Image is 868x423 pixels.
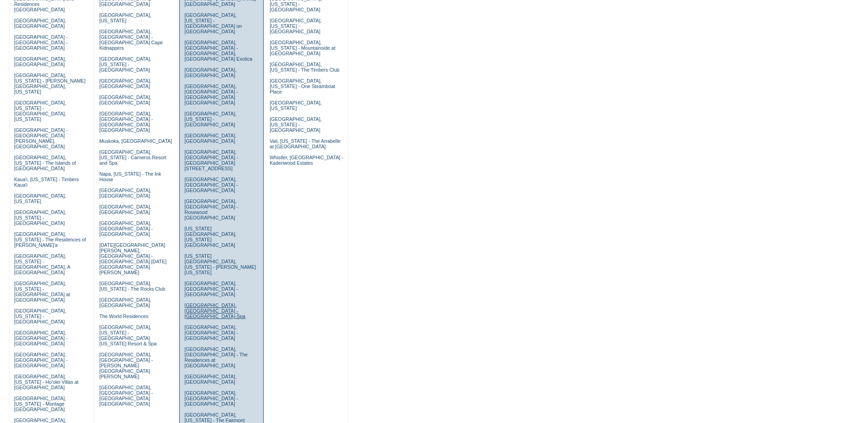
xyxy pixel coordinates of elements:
[14,231,86,248] a: [GEOGRAPHIC_DATA], [US_STATE] - The Residences of [PERSON_NAME]'a
[14,308,66,324] a: [GEOGRAPHIC_DATA], [US_STATE] - [GEOGRAPHIC_DATA]
[184,226,236,248] a: [US_STATE][GEOGRAPHIC_DATA], [US_STATE][GEOGRAPHIC_DATA]
[14,330,68,346] a: [GEOGRAPHIC_DATA], [GEOGRAPHIC_DATA] - [GEOGRAPHIC_DATA]
[99,149,166,166] a: [GEOGRAPHIC_DATA], [US_STATE] - Carneros Resort and Spa
[14,396,66,412] a: [GEOGRAPHIC_DATA], [US_STATE] - Montage [GEOGRAPHIC_DATA]
[14,374,78,390] a: [GEOGRAPHIC_DATA], [US_STATE] - Ho'olei Villas at [GEOGRAPHIC_DATA]
[99,297,151,308] a: [GEOGRAPHIC_DATA], [GEOGRAPHIC_DATA]
[14,34,68,51] a: [GEOGRAPHIC_DATA] - [GEOGRAPHIC_DATA] - [GEOGRAPHIC_DATA]
[14,209,66,226] a: [GEOGRAPHIC_DATA], [US_STATE] - [GEOGRAPHIC_DATA]
[14,155,76,171] a: [GEOGRAPHIC_DATA], [US_STATE] - The Islands of [GEOGRAPHIC_DATA]
[99,242,166,275] a: [DATE][GEOGRAPHIC_DATA][PERSON_NAME], [GEOGRAPHIC_DATA] - [GEOGRAPHIC_DATA] [DATE][GEOGRAPHIC_DAT...
[270,155,343,166] a: Whistler, [GEOGRAPHIC_DATA] - Kadenwood Estates
[99,29,163,51] a: [GEOGRAPHIC_DATA], [GEOGRAPHIC_DATA] - [GEOGRAPHIC_DATA] Cape Kidnappers
[99,111,153,133] a: [GEOGRAPHIC_DATA], [GEOGRAPHIC_DATA] - [GEOGRAPHIC_DATA] [GEOGRAPHIC_DATA]
[184,67,236,78] a: [GEOGRAPHIC_DATA], [GEOGRAPHIC_DATA]
[184,133,236,144] a: [GEOGRAPHIC_DATA], [GEOGRAPHIC_DATA]
[99,12,151,23] a: [GEOGRAPHIC_DATA], [US_STATE]
[99,352,153,379] a: [GEOGRAPHIC_DATA], [GEOGRAPHIC_DATA] - [PERSON_NAME][GEOGRAPHIC_DATA][PERSON_NAME]
[184,303,245,319] a: [GEOGRAPHIC_DATA], [GEOGRAPHIC_DATA] - [GEOGRAPHIC_DATA]-Spa
[99,78,151,89] a: [GEOGRAPHIC_DATA], [GEOGRAPHIC_DATA]
[99,171,161,182] a: Napa, [US_STATE] - The Ink House
[184,198,238,220] a: [GEOGRAPHIC_DATA], [GEOGRAPHIC_DATA] - Rosewood [GEOGRAPHIC_DATA]
[184,12,242,34] a: [GEOGRAPHIC_DATA], [US_STATE] - [GEOGRAPHIC_DATA] on [GEOGRAPHIC_DATA]
[184,346,248,368] a: [GEOGRAPHIC_DATA], [GEOGRAPHIC_DATA] - The Residences at [GEOGRAPHIC_DATA]
[184,84,238,105] a: [GEOGRAPHIC_DATA], [GEOGRAPHIC_DATA] - [GEOGRAPHIC_DATA] [GEOGRAPHIC_DATA]
[270,18,322,34] a: [GEOGRAPHIC_DATA], [US_STATE] - [GEOGRAPHIC_DATA]
[14,18,66,29] a: [GEOGRAPHIC_DATA], [GEOGRAPHIC_DATA]
[184,177,238,193] a: [GEOGRAPHIC_DATA], [GEOGRAPHIC_DATA] - [GEOGRAPHIC_DATA]
[184,111,236,127] a: [GEOGRAPHIC_DATA], [US_STATE] - [GEOGRAPHIC_DATA]
[99,138,172,144] a: Muskoka, [GEOGRAPHIC_DATA]
[14,100,66,122] a: [GEOGRAPHIC_DATA], [US_STATE] - [GEOGRAPHIC_DATA], [US_STATE]
[99,56,151,73] a: [GEOGRAPHIC_DATA], [US_STATE] - [GEOGRAPHIC_DATA]
[14,177,79,188] a: Kaua'i, [US_STATE] - Timbers Kaua'i
[270,62,339,73] a: [GEOGRAPHIC_DATA], [US_STATE] - The Timbers Club
[14,253,70,275] a: [GEOGRAPHIC_DATA], [US_STATE] - [GEOGRAPHIC_DATA], A [GEOGRAPHIC_DATA]
[270,116,322,133] a: [GEOGRAPHIC_DATA], [US_STATE] - [GEOGRAPHIC_DATA]
[99,385,153,407] a: [GEOGRAPHIC_DATA], [GEOGRAPHIC_DATA] - [GEOGRAPHIC_DATA] [GEOGRAPHIC_DATA]
[14,193,66,204] a: [GEOGRAPHIC_DATA], [US_STATE]
[14,281,70,303] a: [GEOGRAPHIC_DATA], [US_STATE] - [GEOGRAPHIC_DATA] at [GEOGRAPHIC_DATA]
[14,352,68,368] a: [GEOGRAPHIC_DATA], [GEOGRAPHIC_DATA] - [GEOGRAPHIC_DATA]
[99,220,153,237] a: [GEOGRAPHIC_DATA], [GEOGRAPHIC_DATA] - [GEOGRAPHIC_DATA]
[14,56,66,67] a: [GEOGRAPHIC_DATA], [GEOGRAPHIC_DATA]
[184,40,252,62] a: [GEOGRAPHIC_DATA], [GEOGRAPHIC_DATA] - [GEOGRAPHIC_DATA], [GEOGRAPHIC_DATA] Exotica
[184,374,236,385] a: [GEOGRAPHIC_DATA], [GEOGRAPHIC_DATA]
[99,188,151,198] a: [GEOGRAPHIC_DATA], [GEOGRAPHIC_DATA]
[184,149,238,171] a: [GEOGRAPHIC_DATA], [GEOGRAPHIC_DATA] - [GEOGRAPHIC_DATA][STREET_ADDRESS]
[99,313,149,319] a: The World Residences
[270,138,340,149] a: Vail, [US_STATE] - The Arrabelle at [GEOGRAPHIC_DATA]
[99,324,157,346] a: [GEOGRAPHIC_DATA], [US_STATE] - [GEOGRAPHIC_DATA] [US_STATE] Resort & Spa
[99,94,151,105] a: [GEOGRAPHIC_DATA], [GEOGRAPHIC_DATA]
[270,100,322,111] a: [GEOGRAPHIC_DATA], [US_STATE]
[270,78,335,94] a: [GEOGRAPHIC_DATA], [US_STATE] - One Steamboat Place
[99,281,166,292] a: [GEOGRAPHIC_DATA], [US_STATE] - The Rocks Club
[184,281,238,297] a: [GEOGRAPHIC_DATA], [GEOGRAPHIC_DATA] - [GEOGRAPHIC_DATA]
[184,253,256,275] a: [US_STATE][GEOGRAPHIC_DATA], [US_STATE] - [PERSON_NAME] [US_STATE]
[270,40,335,56] a: [GEOGRAPHIC_DATA], [US_STATE] - Mountainside at [GEOGRAPHIC_DATA]
[184,390,238,407] a: [GEOGRAPHIC_DATA], [GEOGRAPHIC_DATA] - [GEOGRAPHIC_DATA]
[184,324,238,341] a: [GEOGRAPHIC_DATA], [GEOGRAPHIC_DATA] - [GEOGRAPHIC_DATA]
[14,127,68,149] a: [GEOGRAPHIC_DATA] - [GEOGRAPHIC_DATA][PERSON_NAME], [GEOGRAPHIC_DATA]
[99,204,151,215] a: [GEOGRAPHIC_DATA], [GEOGRAPHIC_DATA]
[14,73,86,94] a: [GEOGRAPHIC_DATA], [US_STATE] - [PERSON_NAME][GEOGRAPHIC_DATA], [US_STATE]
